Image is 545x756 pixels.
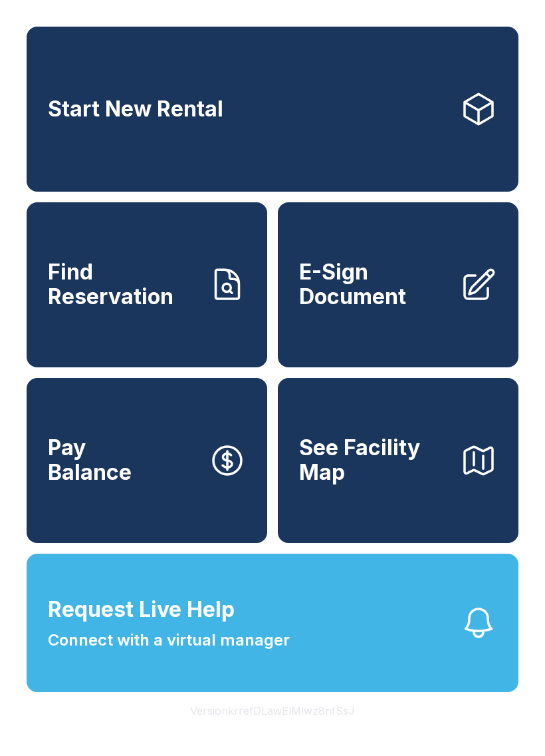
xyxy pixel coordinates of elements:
button: PayBalance [27,378,267,543]
span: Start New Rental [48,97,223,122]
span: Request Live Help [48,594,235,626]
span: See Facility Map [299,436,449,484]
a: Start New Rental [27,27,518,192]
button: See Facility Map [278,378,518,543]
span: Find Reservation [48,260,198,309]
span: Connect with a virtual manager [48,628,290,652]
span: Pay Balance [48,436,132,484]
button: Request Live HelpConnect with a virtual manager [27,554,518,692]
button: VersionkrrefDLawElMlwz8nfSsJ [179,692,366,729]
a: E-Sign Document [278,202,518,367]
span: E-Sign Document [299,260,449,309]
a: Find Reservation [27,202,267,367]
